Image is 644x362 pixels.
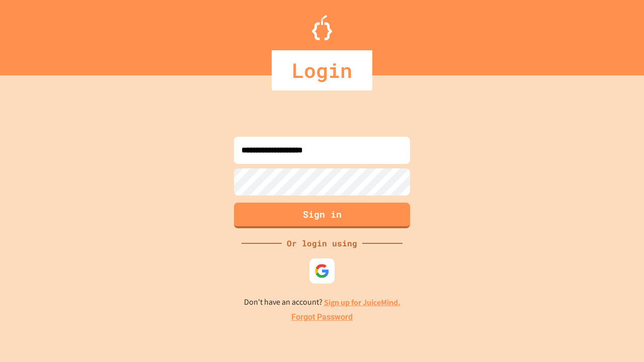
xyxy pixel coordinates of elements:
img: google-icon.svg [314,263,330,279]
iframe: chat widget [560,278,634,321]
p: Don't have an account? [244,296,400,309]
div: Login [272,50,372,90]
iframe: chat widget [602,322,634,352]
img: Logo.svg [312,15,332,40]
a: Forgot Password [291,311,353,323]
button: Sign in [234,203,410,228]
a: Sign up for JuiceMind. [324,297,400,308]
div: Or login using [282,237,362,249]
